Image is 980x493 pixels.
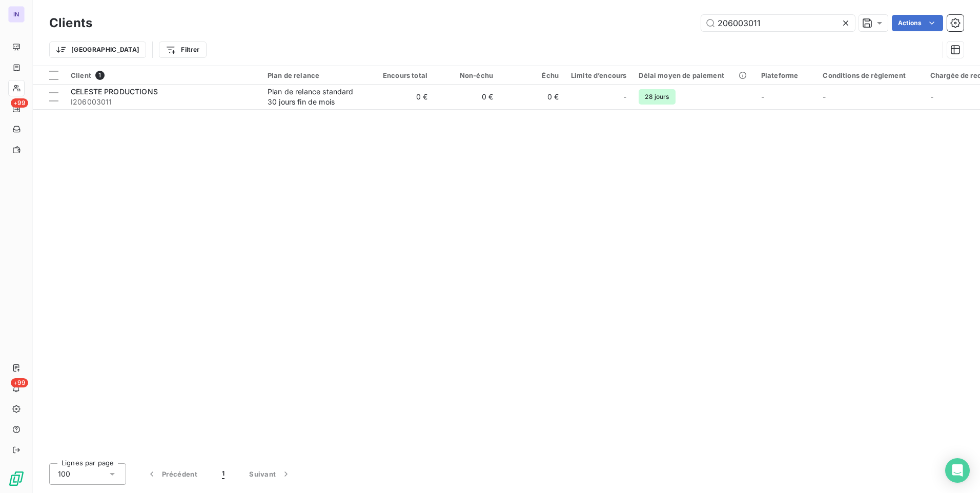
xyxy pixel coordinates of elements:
[374,71,427,79] div: Encours total
[95,71,105,80] span: 1
[8,6,25,23] div: IN
[134,463,210,485] button: Précédent
[8,100,24,117] a: +99
[237,463,303,485] button: Suivant
[571,71,626,79] div: Limite d’encours
[823,71,917,79] div: Conditions de règlement
[945,458,970,483] div: Open Intercom Messenger
[11,378,28,387] span: +99
[210,463,237,485] button: 1
[499,85,565,109] td: 0 €
[761,92,764,101] span: -
[761,71,811,79] div: Plateforme
[434,85,499,109] td: 0 €
[892,15,943,31] button: Actions
[930,92,933,101] span: -
[11,98,28,108] span: +99
[639,89,675,105] span: 28 jours
[623,92,626,102] span: -
[268,87,362,107] div: Plan de relance standard 30 jours fin de mois
[71,87,158,96] span: CELESTE PRODUCTIONS
[49,14,92,32] h3: Clients
[440,71,493,79] div: Non-échu
[58,469,70,479] span: 100
[8,470,25,487] img: Logo LeanPay
[505,71,559,79] div: Échu
[71,71,91,79] span: Client
[71,97,255,107] span: I206003011
[368,85,434,109] td: 0 €
[159,42,206,58] button: Filtrer
[49,42,146,58] button: [GEOGRAPHIC_DATA]
[268,71,362,79] div: Plan de relance
[823,92,826,101] span: -
[639,71,748,79] div: Délai moyen de paiement
[701,15,855,31] input: Rechercher
[222,469,224,479] span: 1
